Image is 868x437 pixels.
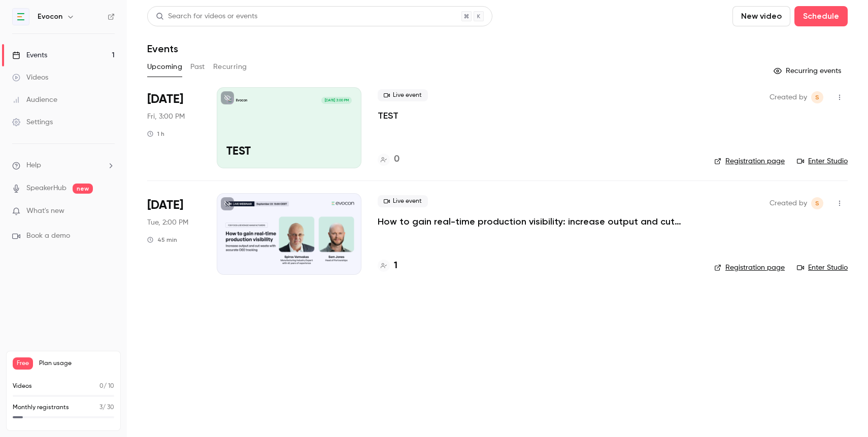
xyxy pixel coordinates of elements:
[714,156,785,166] a: Registration page
[394,153,399,166] h4: 0
[26,160,41,171] span: Help
[99,405,103,411] span: 3
[99,383,104,389] span: 0
[321,97,351,104] span: [DATE] 3:00 PM
[147,43,178,55] h1: Events
[26,231,70,241] span: Book a demo
[99,382,114,391] p: / 10
[226,145,352,159] p: TEST
[26,183,66,194] a: SpeakerHub
[769,63,848,79] button: Recurring events
[147,59,182,75] button: Upcoming
[811,197,823,209] span: Anna-Liisa Staskevits
[147,236,177,244] div: 45 min
[236,98,247,103] p: Evocon
[811,91,823,103] span: Anna-Liisa Staskevits
[147,193,201,274] div: Sep 23 Tue, 2:00 PM (Europe/Tallinn)
[378,259,397,273] a: 1
[378,110,398,122] a: TEST
[147,91,183,107] span: [DATE]
[147,112,185,122] span: Fri, 3:00 PM
[147,217,188,228] span: Tue, 2:00 PM
[378,195,428,207] span: Live event
[12,72,48,83] div: Videos
[770,91,807,103] span: Created by
[13,357,33,370] span: Free
[147,130,164,138] div: 1 h
[13,9,29,25] img: Evocon
[213,59,247,75] button: Recurring
[13,382,32,391] p: Videos
[12,160,115,171] li: help-dropdown-opener
[99,403,114,412] p: / 30
[12,117,53,127] div: Settings
[394,259,397,273] h4: 1
[13,403,69,412] p: Monthly registrants
[714,263,785,273] a: Registration page
[26,206,64,216] span: What's new
[147,197,183,213] span: [DATE]
[378,215,682,228] a: How to gain real-time production visibility: increase output and cut waste with accurate OEE trac...
[39,359,114,368] span: Plan usage
[12,95,57,105] div: Audience
[815,91,819,103] span: S
[38,12,62,22] h6: Evocon
[73,184,93,194] span: new
[732,6,790,26] button: New video
[378,89,428,101] span: Live event
[190,59,205,75] button: Past
[797,156,848,166] a: Enter Studio
[794,6,848,26] button: Schedule
[147,87,201,168] div: Sep 12 Fri, 8:00 AM (America/New York)
[797,263,848,273] a: Enter Studio
[103,207,115,216] iframe: Noticeable Trigger
[770,197,807,209] span: Created by
[815,197,819,209] span: S
[217,87,361,168] a: TESTEvocon[DATE] 3:00 PMTEST
[12,50,47,60] div: Events
[156,11,257,22] div: Search for videos or events
[378,153,399,166] a: 0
